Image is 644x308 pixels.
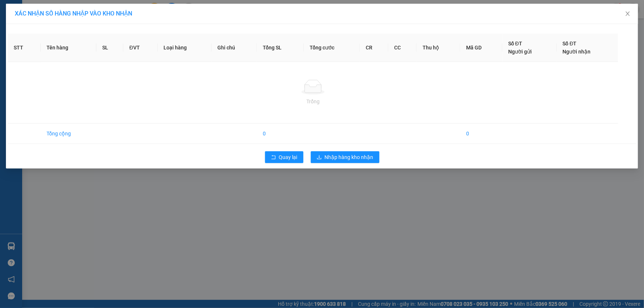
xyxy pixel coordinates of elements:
[460,124,502,144] td: 0
[311,151,379,163] button: downloadNhập hàng kho nhận
[211,34,257,62] th: Ghi chú
[563,41,577,46] span: Số ĐT
[317,155,322,160] span: download
[617,4,638,24] button: Close
[271,155,276,160] span: rollback
[508,49,532,55] span: Người gửi
[460,34,502,62] th: Mã GD
[257,124,304,144] td: 0
[265,151,303,163] button: rollbackQuay lại
[123,34,157,62] th: ĐVT
[563,49,591,55] span: Người nhận
[14,97,612,105] div: Trống
[279,153,297,161] span: Quay lại
[8,34,41,62] th: STT
[360,34,388,62] th: CR
[625,11,631,17] span: close
[417,34,460,62] th: Thu hộ
[388,34,417,62] th: CC
[508,41,522,46] span: Số ĐT
[257,34,304,62] th: Tổng SL
[96,34,124,62] th: SL
[15,10,132,17] span: XÁC NHẬN SỐ HÀNG NHẬP VÀO KHO NHẬN
[158,34,211,62] th: Loại hàng
[304,34,360,62] th: Tổng cước
[41,124,96,144] td: Tổng cộng
[41,34,96,62] th: Tên hàng
[325,153,373,161] span: Nhập hàng kho nhận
